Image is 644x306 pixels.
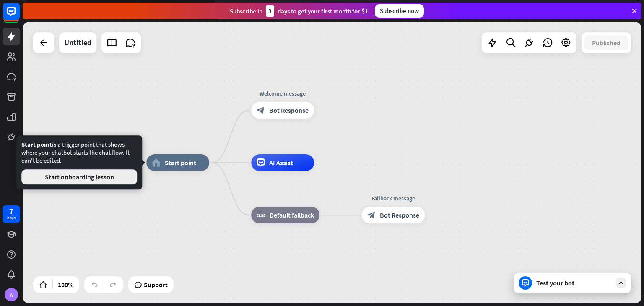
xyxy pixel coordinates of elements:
[9,207,13,215] div: 7
[245,89,320,98] div: Welcome message
[55,278,76,291] div: 100%
[536,279,612,287] div: Test your bot
[375,4,424,18] div: Subscribe now
[5,288,18,301] div: A
[230,5,368,17] div: Subscribe in days to get your first month for $1
[152,158,161,167] i: home_2
[269,158,293,167] span: AI Assist
[257,106,265,114] i: block_bot_response
[21,169,137,184] button: Start onboarding lesson
[269,106,309,114] span: Bot Response
[21,140,52,148] span: Start point
[270,211,314,219] span: Default fallback
[165,158,196,167] span: Start point
[584,35,628,50] button: Published
[356,194,431,202] div: Fallback message
[3,205,20,223] a: 7 days
[7,3,32,29] button: Open LiveChat chat widget
[64,32,91,53] div: Untitled
[21,140,137,184] div: is a trigger point that shows where your chatbot starts the chat flow. It can't be edited.
[144,278,168,291] span: Support
[367,211,376,219] i: block_bot_response
[266,5,274,17] div: 3
[380,211,419,219] span: Bot Response
[7,215,16,221] div: days
[257,211,265,219] i: block_fallback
